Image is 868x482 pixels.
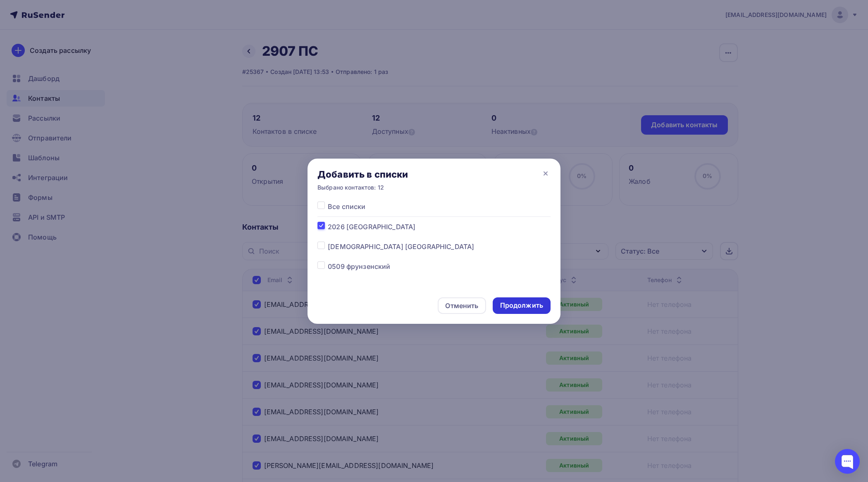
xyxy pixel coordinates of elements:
span: 0509 фрунзенский [328,261,390,271]
span: 2026 [GEOGRAPHIC_DATA] [328,222,415,232]
div: Добавить в списки [317,169,408,180]
span: Все списки [328,202,365,211]
div: Продолжить [500,301,543,310]
div: Выбрано контактов: 12 [317,183,408,192]
span: [DEMOGRAPHIC_DATA] [GEOGRAPHIC_DATA] [328,242,474,252]
div: Отменить [445,301,478,311]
